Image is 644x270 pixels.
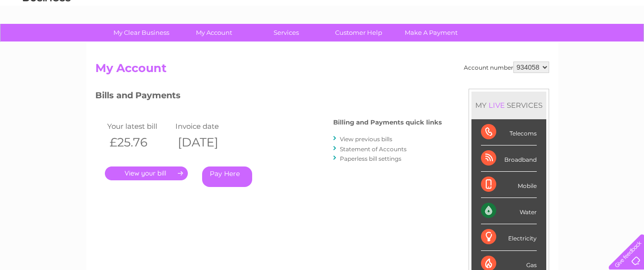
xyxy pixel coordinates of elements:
h3: Bills and Payments [95,89,442,105]
div: Water [481,198,537,224]
a: Energy [500,41,521,48]
img: logo.png [22,25,71,54]
div: Telecoms [481,119,537,145]
a: Services [247,24,326,42]
div: Account number [464,62,549,73]
th: [DATE] [173,133,242,152]
a: My Account [174,24,253,42]
a: Contact [581,41,604,48]
a: Blog [561,41,575,48]
a: View previous bills [340,135,392,143]
a: Statement of Accounts [340,145,407,153]
a: Paperless bill settings [340,155,401,162]
a: Make A Payment [392,24,470,42]
a: Telecoms [527,41,555,48]
a: Customer Help [319,24,398,42]
div: Mobile [481,172,537,198]
div: MY SERVICES [471,92,546,119]
h2: My Account [95,62,549,80]
td: Invoice date [173,120,242,133]
a: My Clear Business [102,24,181,42]
a: Water [476,41,494,48]
div: LIVE [487,101,507,110]
td: Your latest bill [105,120,174,133]
a: 0333 014 3131 [464,5,530,17]
a: Log out [613,41,635,48]
div: Clear Business is a trading name of Verastar Limited (registered in [GEOGRAPHIC_DATA] No. 3667643... [97,5,548,46]
a: . [105,166,188,180]
div: Broadband [481,145,537,172]
div: Electricity [481,224,537,250]
h4: Billing and Payments quick links [333,119,442,126]
a: Pay Here [202,166,252,187]
th: £25.76 [105,133,174,152]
